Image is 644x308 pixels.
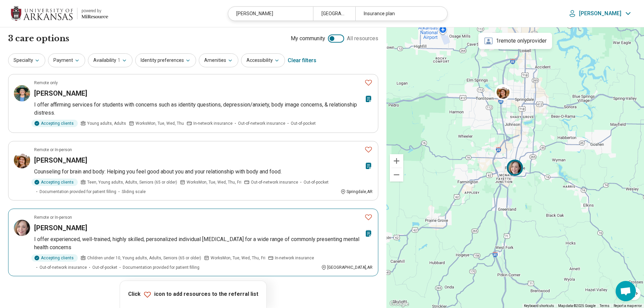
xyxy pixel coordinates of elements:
[362,143,375,157] button: Favorite
[31,254,78,262] div: Accepting clients
[34,156,87,165] h3: [PERSON_NAME]
[199,53,238,67] button: Amenities
[478,33,552,49] div: 1 remote only provider
[34,214,72,220] p: Remote or In-person
[34,235,373,252] p: I offer experienced, well-trained, highly skilled, personalized individual [MEDICAL_DATA] for a w...
[251,179,298,185] span: Out-of-network insurance
[87,179,177,185] span: Teen, Young adults, Adults, Seniors (65 or older)
[558,304,596,308] span: Map data ©2025 Google
[136,120,184,126] span: Works Mon, Tue, Wed, Thu
[81,8,108,14] div: powered by
[123,264,199,270] span: Documentation provided for patient filling
[34,223,87,233] h3: [PERSON_NAME]
[40,264,87,270] span: Out-of-network insurance
[187,179,241,185] span: Works Mon, Tue, Wed, Thu, Fri
[34,168,373,176] p: Counseling for brain and body: Helping you feel good about you and your relationship with body an...
[31,179,78,186] div: Accepting clients
[579,10,621,17] p: [PERSON_NAME]
[355,7,440,21] div: Insurance plan
[362,76,375,90] button: Favorite
[135,53,196,67] button: Identity preferences
[8,53,45,67] button: Specialty
[347,34,378,43] span: All resources
[228,7,313,21] div: [PERSON_NAME]
[304,179,329,185] span: Out-of-pocket
[291,34,325,43] span: My community
[238,120,285,126] span: Out-of-network insurance
[128,290,258,299] p: Click icon to add resources to the referral list
[291,120,316,126] span: Out-of-pocket
[40,189,116,195] span: Documentation provided for patient filling
[8,33,69,44] h1: 3 care options
[340,189,373,195] div: Springdale , AR
[31,120,78,127] div: Accepting clients
[241,53,285,67] button: Accessibility
[11,5,108,22] a: University of Arkansaspowered by
[362,210,375,224] button: Favorite
[614,304,642,308] a: Report a map error
[34,89,87,98] h3: [PERSON_NAME]
[600,304,610,308] a: Terms
[34,147,72,153] p: Remote or In-person
[34,101,373,117] p: I offer affirming services for students with concerns such as identity questions, depression/anxi...
[390,154,403,168] button: Zoom in
[11,5,73,22] img: University of Arkansas
[118,57,120,64] span: 1
[390,168,403,182] button: Zoom out
[193,120,233,126] span: In-network insurance
[211,255,265,261] span: Works Mon, Tue, Wed, Thu, Fri
[122,189,146,195] span: Sliding scale
[616,281,636,301] a: Open chat
[48,53,85,67] button: Payment
[87,255,201,261] span: Children under 10, Young adults, Adults, Seniors (65 or older)
[288,52,316,69] div: Clear filters
[92,264,117,270] span: Out-of-pocket
[87,120,126,126] span: Young adults, Adults
[313,7,355,21] div: [GEOGRAPHIC_DATA], [GEOGRAPHIC_DATA]
[34,80,58,86] p: Remote only
[275,255,314,261] span: In-network insurance
[88,53,133,67] button: Availability1
[321,264,373,270] div: [GEOGRAPHIC_DATA] , AR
